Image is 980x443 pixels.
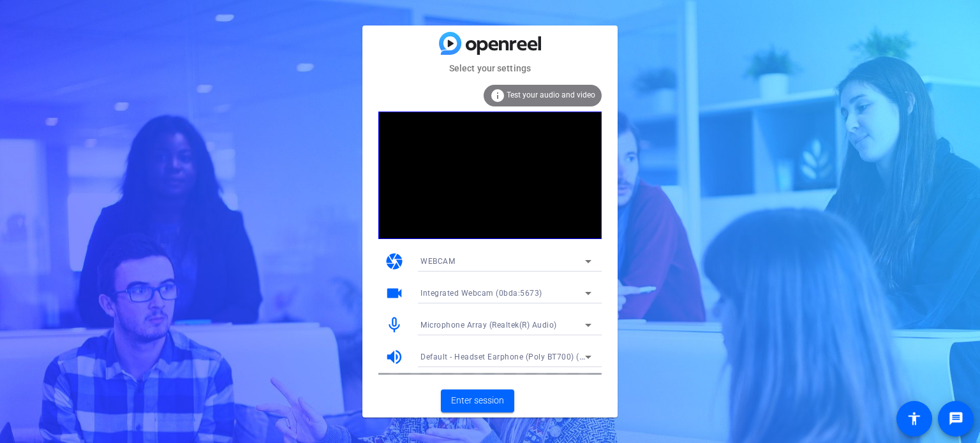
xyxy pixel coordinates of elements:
img: blue-gradient.svg [439,32,541,54]
span: WEBCAM [420,257,455,266]
mat-icon: message [948,411,963,426]
mat-icon: mic_none [385,316,404,335]
span: Test your audio and video [507,91,595,99]
span: Microphone Array (Realtek(R) Audio) [420,321,557,330]
span: Integrated Webcam (0bda:5673) [420,289,542,298]
span: Default - Headset Earphone (Poly BT700) (047f:02e6) [420,351,620,361]
mat-card-subtitle: Select your settings [362,61,618,75]
mat-icon: videocam [385,284,404,303]
span: Enter session [451,394,504,407]
mat-icon: camera [385,252,404,271]
mat-icon: info [490,88,505,103]
button: Enter session [441,389,514,412]
mat-icon: accessibility [907,411,922,426]
mat-icon: volume_up [385,347,404,367]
